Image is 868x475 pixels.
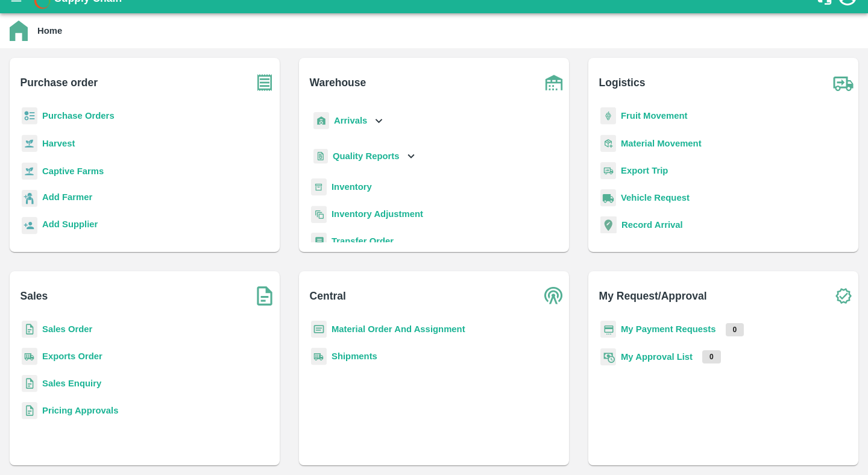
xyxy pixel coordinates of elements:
[311,348,327,365] img: shipments
[828,68,858,98] img: truck
[22,348,37,365] img: shipments
[311,206,327,223] img: inventory
[600,189,616,207] img: vehicle
[828,281,858,311] img: check
[250,281,280,311] img: soSales
[20,288,48,304] b: Sales
[600,216,617,233] img: recordArrival
[42,351,102,361] a: Exports Order
[311,144,418,169] div: Quality Reports
[22,217,37,234] img: supplier
[42,192,92,202] b: Add Farmer
[310,288,346,304] b: Central
[621,193,690,203] a: Vehicle Request
[332,324,465,334] a: Material Order And Assignment
[42,139,75,148] a: Harvest
[600,321,616,338] img: payment
[621,139,702,148] a: Material Movement
[310,74,366,91] b: Warehouse
[332,209,423,219] a: Inventory Adjustment
[42,379,101,388] a: Sales Enquiry
[599,288,707,304] b: My Request/Approval
[313,149,328,164] img: qualityReport
[702,350,721,363] p: 0
[311,233,327,250] img: whTransfer
[42,190,92,207] a: Add Farmer
[621,166,668,175] a: Export Trip
[42,111,115,121] a: Purchase Orders
[22,321,37,338] img: sales
[332,236,394,246] a: Transfer Order
[313,112,329,130] img: whArrival
[250,68,280,98] img: purchase
[726,323,744,336] p: 0
[539,281,569,311] img: central
[621,220,683,230] a: Record Arrival
[42,406,118,415] a: Pricing Approvals
[37,26,62,36] b: Home
[22,402,37,420] img: sales
[600,348,616,366] img: approval
[600,134,616,153] img: material
[311,321,327,338] img: centralMaterial
[621,111,688,121] a: Fruit Movement
[600,107,616,125] img: fruit
[311,107,386,134] div: Arrivals
[600,162,616,180] img: delivery
[539,68,569,98] img: warehouse
[42,324,92,334] a: Sales Order
[311,178,327,196] img: whInventory
[22,375,37,392] img: sales
[332,182,372,192] a: Inventory
[22,107,37,125] img: reciept
[621,324,716,334] a: My Payment Requests
[621,352,693,362] a: My Approval List
[333,151,400,161] b: Quality Reports
[10,20,28,41] img: home
[599,74,646,91] b: Logistics
[42,219,98,229] b: Add Supplier
[334,116,367,125] b: Arrivals
[22,190,37,207] img: farmer
[42,218,98,234] a: Add Supplier
[22,162,37,180] img: harvest
[22,134,37,153] img: harvest
[20,74,98,91] b: Purchase order
[332,351,377,361] a: Shipments
[42,166,104,176] a: Captive Farms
